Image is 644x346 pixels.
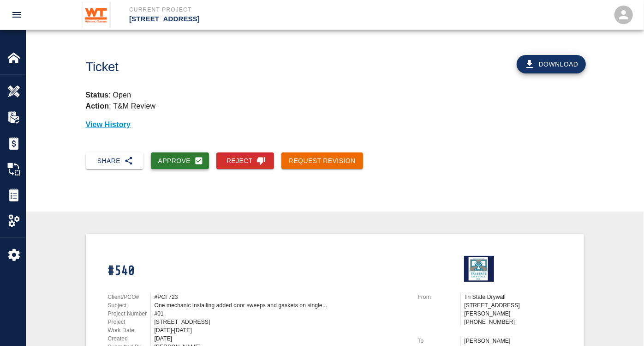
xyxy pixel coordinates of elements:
div: #01 [155,310,407,318]
p: : T&M Review [86,102,156,110]
button: Share [86,152,143,170]
button: Request Revision [281,152,363,170]
button: Reject [216,152,274,170]
img: Whiting-Turner [82,2,111,28]
p: [STREET_ADDRESS][PERSON_NAME] [465,301,562,318]
p: To [418,337,460,345]
h1: #540 [108,263,407,279]
iframe: Chat Widget [491,246,644,346]
strong: Status [86,91,109,99]
p: View History [86,119,584,130]
p: Current Project [129,6,372,14]
p: Project Number [108,310,150,318]
p: [PERSON_NAME] [465,337,562,345]
p: Tri State Drywall [465,293,562,301]
div: One mechanic installing added door sweeps and gaskets on single... [155,301,407,310]
button: Approve [151,152,209,170]
div: [DATE]-[DATE] [155,326,407,334]
div: [STREET_ADDRESS] [155,318,407,326]
p: [STREET_ADDRESS] [129,14,372,24]
button: open drawer [6,4,28,26]
h1: Ticket [86,60,373,75]
p: From [418,293,460,301]
p: Subject [108,301,150,310]
img: Tri State Drywall [464,256,495,282]
button: Download [517,55,586,73]
p: Project [108,318,150,326]
p: [PHONE_NUMBER] [465,318,562,326]
p: Created [108,334,150,343]
div: #PCI 723 [155,293,407,301]
p: Client/PCO# [108,293,150,301]
p: Work Date [108,326,150,334]
div: [DATE] [155,334,407,343]
strong: Action [86,102,109,110]
p: : Open [86,90,584,101]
